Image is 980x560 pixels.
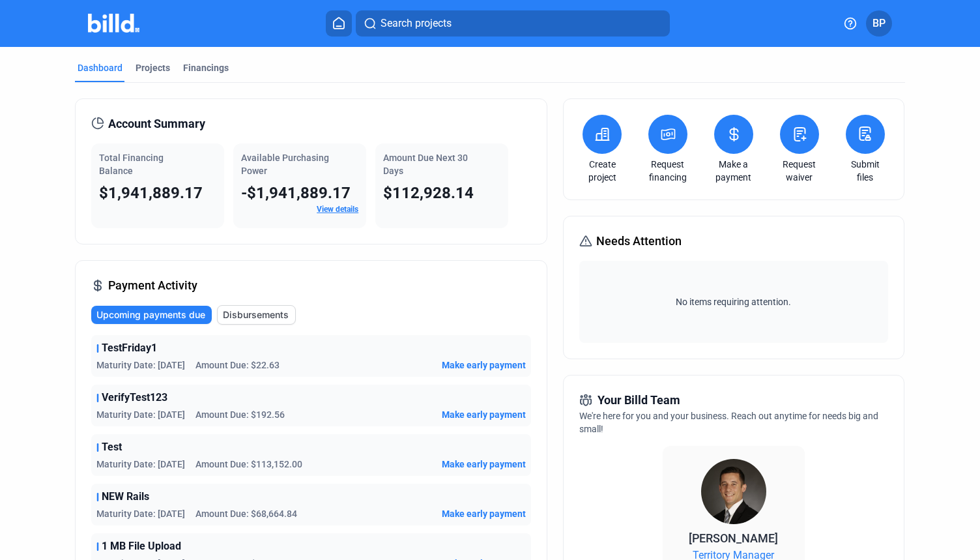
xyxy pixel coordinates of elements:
span: Maturity Date: [DATE] [96,458,185,471]
button: Search projects [356,10,670,37]
span: Needs Attention [596,232,682,250]
span: TestFriday1 [102,340,157,356]
span: Amount Due: $113,152.00 [195,458,302,471]
span: Upcoming payments due [96,308,205,321]
a: Request waiver [777,158,822,184]
span: Available Purchasing Power [241,153,329,176]
img: Billd Company Logo [88,14,139,33]
a: View details [317,205,358,214]
span: Account Summary [108,115,205,133]
span: [PERSON_NAME] [689,531,778,545]
span: Amount Due: $192.56 [195,408,285,421]
button: BP [866,10,892,37]
a: Make a payment [711,158,757,184]
div: Projects [136,61,170,74]
span: 1 MB File Upload [102,538,181,554]
span: Search projects [381,16,452,31]
span: Maturity Date: [DATE] [96,408,185,421]
span: Amount Due: $68,664.84 [195,507,297,520]
button: Make early payment [442,507,526,520]
span: Maturity Date: [DATE] [96,507,185,520]
span: $112,928.14 [383,184,474,202]
a: Create project [579,158,625,184]
span: Amount Due: $22.63 [195,359,280,372]
a: Submit files [843,158,888,184]
span: Test [102,439,122,455]
button: Upcoming payments due [91,306,212,324]
span: Total Financing Balance [99,153,164,176]
div: Dashboard [78,61,122,74]
span: Disbursements [223,308,289,321]
button: Make early payment [442,458,526,471]
span: VerifyTest123 [102,390,167,405]
span: BP [872,16,886,31]
button: Disbursements [217,305,296,325]
span: Amount Due Next 30 Days [383,153,468,176]
span: Maturity Date: [DATE] [96,359,185,372]
span: Your Billd Team [598,391,680,409]
a: Request financing [645,158,691,184]
button: Make early payment [442,408,526,421]
button: Make early payment [442,359,526,372]
span: $1,941,889.17 [99,184,203,202]
div: Financings [183,61,229,74]
span: -$1,941,889.17 [241,184,351,202]
img: Territory Manager [701,459,766,524]
span: No items requiring attention. [584,295,883,308]
span: NEW Rails [102,489,149,505]
span: We're here for you and your business. Reach out anytime for needs big and small! [579,411,878,434]
span: Payment Activity [108,276,197,295]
